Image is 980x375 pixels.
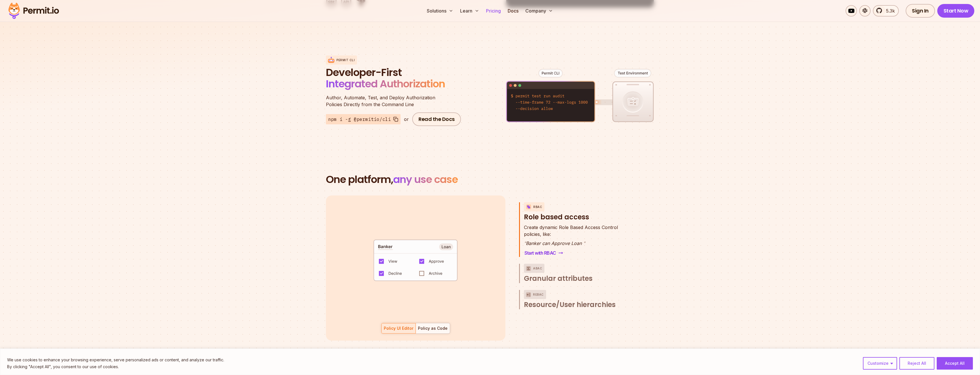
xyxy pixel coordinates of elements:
div: Policy as Code [418,325,448,331]
p: ReBAC [533,290,544,299]
p: Banker can Approve Loan [524,240,618,247]
p: By clicking "Accept All", you consent to our use of cookies. [7,363,224,370]
button: Learn [458,5,481,17]
span: any use case [393,172,458,187]
div: RBACRole based access [524,224,630,257]
span: Create dynamic Role Based Access Control [524,224,618,231]
div: or [404,116,409,123]
span: " [524,240,526,246]
p: Policies Directly from the Command Line [326,94,463,108]
a: Start with RBAC [524,249,563,257]
a: Pricing [484,5,503,17]
span: Resource/User hierarchies [524,300,616,309]
img: Permit logo [6,1,62,20]
a: Read the Docs [412,112,461,126]
button: Policy as Code [416,323,450,334]
a: Sign In [906,4,935,18]
span: 5.3k [883,7,895,14]
button: Customize [863,357,897,370]
span: Developer-First [326,67,463,78]
span: Author, Automate, Test, and Deploy Authorization [326,94,463,101]
button: ReBACResource/User hierarchies [524,290,630,309]
p: We use cookies to enhance your browsing experience, serve personalized ads or content, and analyz... [7,357,224,363]
button: ABACGranular attributes [524,264,630,283]
button: Accept All [937,357,973,370]
span: npm i -g @permitio/cli [328,116,391,123]
p: ABAC [533,264,542,273]
span: Granular attributes [524,274,593,283]
button: Solutions [424,5,456,17]
button: npm i -g @permitio/cli [326,114,401,124]
p: policies, like: [524,224,618,238]
button: Reject All [899,357,934,370]
a: Docs [505,5,521,17]
a: 5.3k [873,5,899,17]
h2: One platform, [326,174,654,185]
span: Integrated Authorization [326,77,445,91]
a: Start Now [937,4,975,18]
button: Company [523,5,555,17]
p: Permit CLI [336,58,355,62]
span: " [583,240,585,246]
